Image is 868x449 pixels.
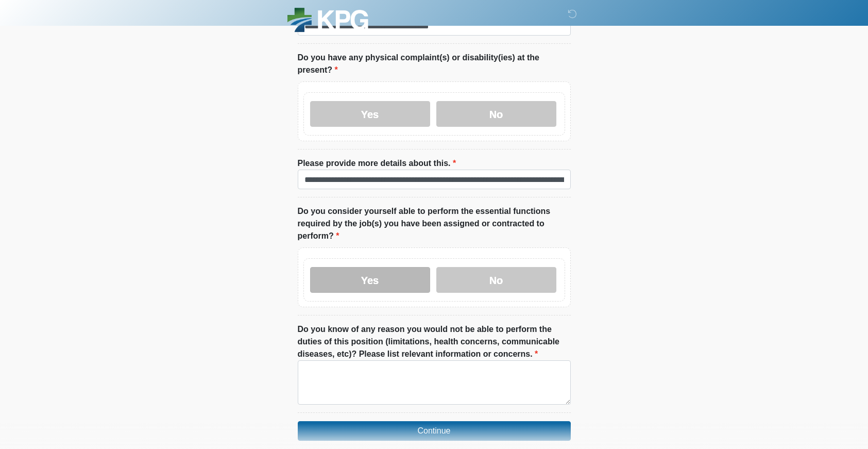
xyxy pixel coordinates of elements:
[298,157,456,170] label: Please provide more details about this.
[298,421,571,441] button: Continue
[310,267,430,293] label: Yes
[298,52,571,76] label: Do you have any physical complaint(s) or disability(ies) at the present?
[287,8,368,35] img: KPG Healthcare Logo
[436,101,556,127] label: No
[298,323,571,360] label: Do you know of any reason you would not be able to perform the duties of this position (limitatio...
[436,267,556,293] label: No
[310,101,430,127] label: Yes
[298,205,571,242] label: Do you consider yourself able to perform the essential functions required by the job(s) you have ...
